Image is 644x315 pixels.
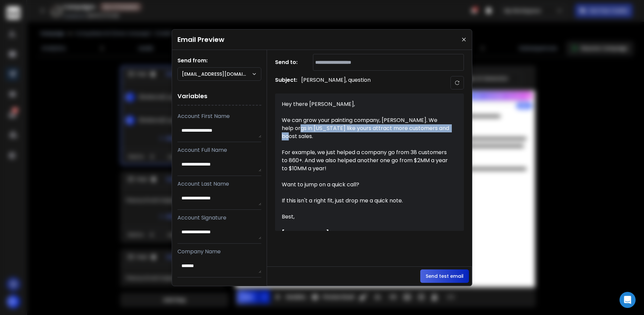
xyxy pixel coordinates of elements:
[282,197,449,205] div: If this isn't a right fit, just drop me a quick note.
[282,116,449,140] div: We can grow your painting company, [PERSON_NAME]. We help orgs in [US_STATE] like yours attract m...
[282,229,329,237] strong: [PERSON_NAME]
[282,181,449,189] div: Want to jump on a quick call?
[301,76,371,89] p: [PERSON_NAME], question
[177,214,261,222] p: Account Signature
[282,100,449,108] div: Hey there [PERSON_NAME],
[177,112,261,120] p: Account First Name
[620,292,636,308] div: Open Intercom Messenger
[177,35,224,44] h1: Email Preview
[275,76,297,89] h1: Subject:
[282,148,449,173] div: For example, we just helped a company go from 38 customers to 860+. And we also helped another on...
[177,87,261,106] h1: Variables
[282,213,449,221] div: Best,
[182,71,252,77] p: [EMAIL_ADDRESS][DOMAIN_NAME]
[177,248,261,256] p: Company Name
[177,180,261,188] p: Account Last Name
[420,269,469,283] button: Send test email
[177,57,261,65] h1: Send from:
[177,146,261,154] p: Account Full Name
[275,58,302,66] h1: Send to:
